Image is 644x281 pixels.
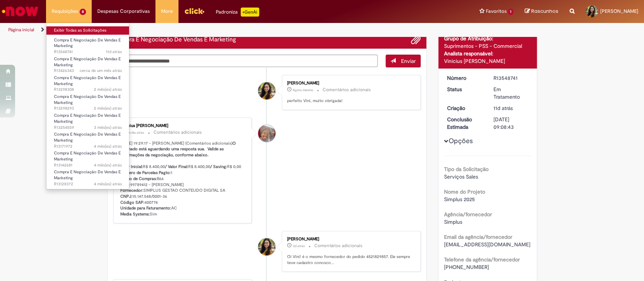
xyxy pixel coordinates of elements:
[444,50,531,57] div: Analista responsável:
[386,55,421,67] button: Enviar
[106,49,122,55] time: 18/09/2025 17:55:29
[97,8,150,15] span: Despesas Corporativas
[314,243,363,249] small: Comentários adicionais
[54,150,121,162] span: Compra E Negociação De Vendas E Marketing
[80,68,122,73] span: cerca de um mês atrás
[46,149,129,165] a: Aberto R13142681 : Compra E Negociação De Vendas E Marketing
[493,105,513,111] time: 18/09/2025 17:55:28
[441,86,488,93] dt: Status
[154,129,202,136] small: Comentários adicionais
[120,205,171,211] b: Unidade para Faturamento:
[54,68,122,74] span: R13426343
[120,140,246,217] p: [DATE] 19:29:17 - [PERSON_NAME] (Comentários adicionais) R$ 8.400,00 R$ 8.400,00 R$ 0,00 1 B66 99...
[54,144,122,150] span: R13171972
[46,168,129,184] a: Aberto R13128372 : Compra E Negociação De Vendas E Marketing
[287,237,413,241] div: [PERSON_NAME]
[525,8,558,15] a: Rascunhos
[444,234,512,240] b: Email da agência/fornecedor
[46,55,129,71] a: Aberto R13426343 : Compra E Negociação De Vendas E Marketing
[444,35,531,42] div: Grupo de Atribuição:
[258,238,275,255] div: Marianna Miranda Almeida David
[6,23,424,37] ul: Trilhas de página
[444,166,489,173] b: Tipo da Solicitação
[54,75,121,87] span: Compra E Negociação De Vendas E Marketing
[287,254,413,266] p: Oi Vini! é o mesmo fornecedor do pedido 4521829857. Ele sempre teve cadastro conosco...
[54,125,122,131] span: R13254559
[54,56,121,68] span: Compra E Negociação De Vendas E Marketing
[444,196,475,203] span: Simplus 2025
[94,87,122,92] span: 2 mês(es) atrás
[531,8,558,15] span: Rascunhos
[293,244,305,248] span: 3d atrás
[493,86,529,101] div: Em Tratamento
[441,116,488,131] dt: Conclusão Estimada
[444,264,489,270] span: [PHONE_NUMBER]
[46,111,129,128] a: Aberto R13254559 : Compra E Negociação De Vendas E Marketing
[120,200,144,205] b: Código SAP:
[216,8,259,17] div: Padroniza
[120,176,157,182] b: Grupo de Compras:
[54,49,122,55] span: R13548741
[46,93,129,109] a: Aberto R13298293 : Compra E Negociação De Vendas E Marketing
[94,181,122,187] span: 4 mês(es) atrás
[126,130,144,135] span: um dia atrás
[293,244,305,248] time: 26/09/2025 16:00:08
[94,125,122,130] time: 07/07/2025 16:30:49
[600,8,638,14] span: [PERSON_NAME]
[94,162,122,168] span: 4 mês(es) atrás
[106,49,122,55] span: 11d atrás
[120,170,171,176] b: Numero de Parcelas Pagto:
[444,173,478,180] span: Serviços Sales
[94,144,122,149] time: 12/06/2025 13:36:33
[486,8,506,15] span: Favoritos
[210,164,227,170] b: / Saving:
[54,37,121,49] span: Compra E Negociação De Vendas E Marketing
[444,188,485,195] b: Nome do Projeto
[493,104,529,112] div: 18/09/2025 17:55:28
[508,9,513,15] span: 1
[287,98,413,104] p: perfeito Vini, muito obrigada!
[126,130,144,135] time: 27/09/2025 19:29:17
[441,104,488,112] dt: Criação
[120,211,150,217] b: Media Systems:
[54,94,121,105] span: Compra E Negociação De Vendas E Marketing
[46,36,129,52] a: Aberto R13548741 : Compra E Negociação De Vendas E Marketing
[1,4,40,19] img: ServiceNow
[46,130,129,147] a: Aberto R13171972 : Compra E Negociação De Vendas E Marketing
[493,74,529,82] div: R13548741
[184,5,204,17] img: click_logo_yellow_360x200.png
[54,105,122,111] span: R13298293
[258,82,275,99] div: Marianna Miranda Almeida David
[54,181,122,187] span: R13128372
[94,181,122,187] time: 04/06/2025 17:40:24
[323,87,371,93] small: Comentários adicionais
[80,9,86,15] span: 8
[444,211,492,218] b: Agência/fornecedor
[287,81,413,86] div: [PERSON_NAME]
[241,8,259,17] p: +GenAi
[411,35,421,45] button: Adicionar anexos
[120,194,132,199] b: CNPJ:
[161,8,173,15] span: More
[54,131,121,143] span: Compra E Negociação De Vendas E Marketing
[94,105,122,111] time: 16/07/2025 11:12:42
[120,188,143,193] b: Fornecedor:
[46,23,129,189] ul: Requisições
[120,124,246,128] div: Vinicius [PERSON_NAME]
[444,241,530,248] span: [EMAIL_ADDRESS][DOMAIN_NAME]
[120,140,237,170] b: O chamado está aguardando uma resposta sua. Valide as informações da negociação, conforme abaixo....
[54,113,121,124] span: Compra E Negociação De Vendas E Marketing
[493,105,513,111] span: 11d atrás
[94,105,122,111] span: 2 mês(es) atrás
[293,88,313,92] span: Agora mesmo
[165,164,188,170] b: / Valor Final:
[444,42,531,50] div: Suprimentos - PSS - Commercial
[46,26,129,35] a: Exibir Todas as Solicitações
[493,116,529,131] div: [DATE] 09:08:43
[54,169,121,181] span: Compra E Negociação De Vendas E Marketing
[46,74,129,90] a: Aberto R13298308 : Compra E Negociação De Vendas E Marketing
[444,218,462,225] span: Simplus
[94,87,122,92] time: 16/07/2025 21:08:20
[52,8,78,15] span: Requisições
[54,87,122,93] span: R13298308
